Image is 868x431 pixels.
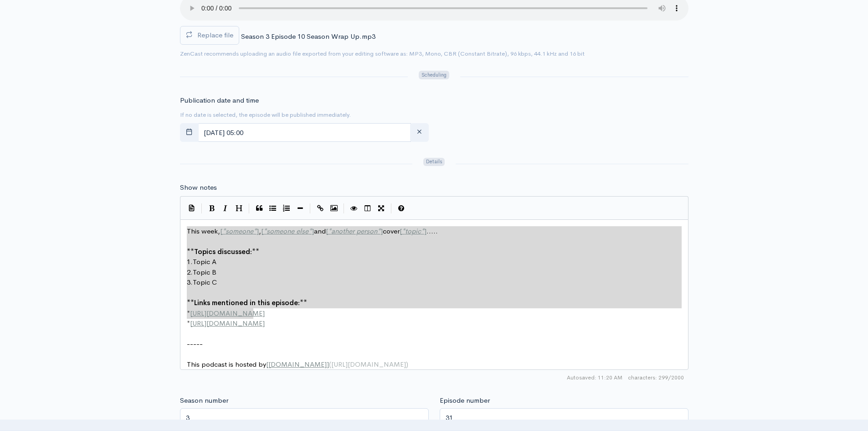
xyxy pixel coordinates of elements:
i: | [201,203,202,214]
button: Markdown Guide [395,202,408,215]
span: ] [424,227,426,235]
i: | [249,203,250,214]
span: ] [257,227,259,235]
button: Bold [205,202,219,215]
span: [ [400,227,402,235]
span: 299/2000 [628,374,684,382]
span: ----- [187,339,203,348]
span: another person [331,227,377,235]
i: | [391,203,392,214]
span: [DOMAIN_NAME] [268,360,327,369]
span: [ [220,227,222,235]
span: someone [226,227,253,235]
span: 3. [187,278,193,286]
label: Season number [180,395,228,406]
span: ( [329,360,331,369]
span: Topics discussed: [194,247,252,256]
button: Heading [232,202,246,215]
button: Insert Show Notes Template [185,201,199,214]
label: Episode number [440,395,490,406]
i: | [310,203,311,214]
span: [ [326,227,328,235]
button: Quote [252,202,266,215]
span: [URL][DOMAIN_NAME] [190,309,265,317]
i: | [344,203,344,214]
span: [ [261,227,263,235]
span: Links mentioned in this episode: [194,298,300,307]
span: Topic C [193,278,217,286]
span: Topic A [193,257,216,266]
input: Enter season number for this episode [180,408,429,427]
label: Publication date and time [180,95,259,106]
small: ZenCast recommends uploading an audio file exported from your editing software as: MP3, Mono, CBR... [180,50,585,57]
span: This week, [187,227,220,235]
span: Season 3 Episode 10 Season Wrap Up.mp3 [241,32,375,41]
button: Toggle Side by Side [361,202,375,215]
span: topic [405,227,421,235]
small: If no date is selected, the episode will be published immediately. [180,111,351,119]
span: Topic B [193,268,216,276]
span: and [314,227,326,235]
button: toggle [180,123,199,142]
button: Numbered List [280,202,293,215]
span: Autosaved: 11:20 AM [567,374,622,382]
label: Show notes [180,182,217,193]
span: , [259,227,261,235]
button: Insert Horizontal Line [293,202,307,215]
span: [URL][DOMAIN_NAME] [331,360,406,369]
span: 2. [187,268,193,276]
button: Italic [219,202,232,215]
span: ] [312,227,314,235]
button: Insert Image [327,202,341,215]
input: Enter episode number [440,408,688,427]
button: Toggle Preview [347,202,361,215]
span: ) [406,360,408,369]
span: Details [423,158,445,166]
span: 1. [187,257,193,266]
span: someone else [267,227,308,235]
span: Replace file [197,31,233,39]
button: Create Link [313,202,327,215]
span: Scheduling [419,71,449,79]
span: [URL][DOMAIN_NAME] [190,319,265,327]
span: ] [327,360,329,369]
span: ..... [426,227,438,235]
span: ] [380,227,383,235]
span: cover [383,227,400,235]
span: [ [266,360,268,369]
span: This podcast is hosted by [187,360,408,369]
button: Generic List [266,202,280,215]
button: clear [410,123,429,142]
button: Toggle Fullscreen [375,202,388,215]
